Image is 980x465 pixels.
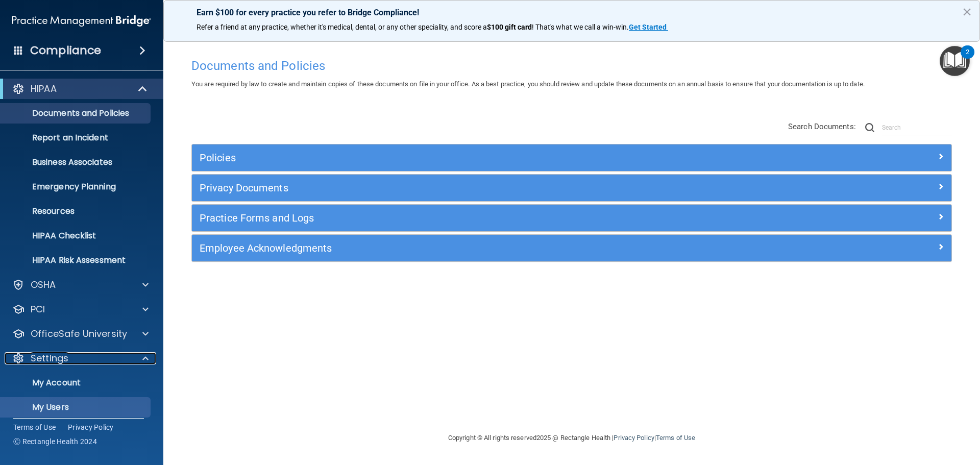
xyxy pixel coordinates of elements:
[30,43,101,58] h4: Compliance
[12,352,149,364] a: Settings
[200,210,944,226] a: Practice Forms and Logs
[614,434,654,442] a: Privacy Policy
[200,212,754,224] h5: Practice Forms and Logs
[12,328,149,340] a: OfficeSafe University
[31,352,68,364] p: Settings
[68,422,114,432] a: Privacy Policy
[7,255,146,265] p: HIPAA Risk Assessment
[7,157,146,167] p: Business Associates
[31,83,57,95] p: HIPAA
[7,182,146,192] p: Emergency Planning
[882,120,952,135] input: Search
[629,23,667,31] strong: Get Started
[966,52,969,65] div: 2
[12,303,149,315] a: PCI
[940,46,970,76] button: Open Resource Center, 2 new notifications
[13,422,56,432] a: Terms of Use
[197,8,947,17] p: Earn $100 for every practice you refer to Bridge Compliance!
[200,240,944,256] a: Employee Acknowledgments
[31,303,45,315] p: PCI
[13,436,97,447] span: Ⓒ Rectangle Health 2024
[532,23,629,31] span: ! That's what we call a win-win.
[200,242,754,254] h5: Employee Acknowledgments
[487,23,532,31] strong: $100 gift card
[197,23,487,31] span: Refer a friend at any practice, whether it's medical, dental, or any other speciality, and score a
[385,422,758,454] div: Copyright © All rights reserved 2025 @ Rectangle Health | |
[12,11,151,31] img: PMB logo
[31,328,127,340] p: OfficeSafe University
[7,378,146,388] p: My Account
[962,4,972,20] button: Close
[7,108,146,118] p: Documents and Policies
[788,122,856,131] span: Search Documents:
[200,150,944,166] a: Policies
[200,182,754,193] h5: Privacy Documents
[7,231,146,241] p: HIPAA Checklist
[656,434,695,442] a: Terms of Use
[191,80,865,88] span: You are required by law to create and maintain copies of these documents on file in your office. ...
[200,152,754,163] h5: Policies
[31,279,56,291] p: OSHA
[12,83,148,95] a: HIPAA
[191,59,952,72] h4: Documents and Policies
[629,23,668,31] a: Get Started
[865,123,874,132] img: ic-search.3b580494.png
[200,180,944,196] a: Privacy Documents
[7,133,146,143] p: Report an Incident
[7,206,146,216] p: Resources
[12,279,149,291] a: OSHA
[7,402,146,412] p: My Users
